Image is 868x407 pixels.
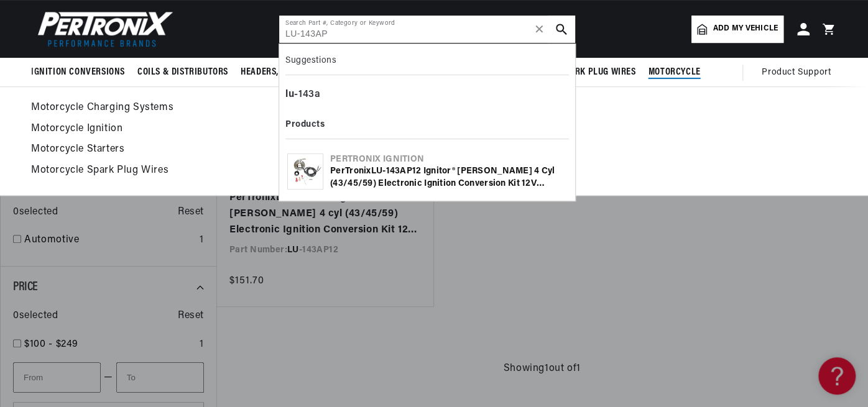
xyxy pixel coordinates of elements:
[285,120,325,129] b: Products
[285,50,569,75] div: Suggestions
[24,232,195,249] a: Automotive
[31,66,125,79] span: Ignition Conversions
[31,7,174,50] img: Pertronix
[24,339,78,349] span: $100 - $249
[13,281,38,293] span: Price
[234,58,392,87] summary: Headers, Exhausts & Components
[178,308,204,324] span: Reset
[31,99,837,117] a: Motorcycle Charging Systems
[560,66,636,79] span: Spark Plug Wires
[131,58,234,87] summary: Coils & Distributors
[31,162,837,180] a: Motorcycle Spark Plug Wires
[386,167,412,176] b: 143AP
[762,66,831,80] span: Product Support
[285,85,569,106] div: -143a
[691,16,783,43] a: Add my vehicle
[330,153,567,166] div: Pertronix Ignition
[762,58,837,88] summary: Product Support
[241,66,386,79] span: Headers, Exhausts & Components
[31,141,837,158] a: Motorcycle Starters
[288,154,323,189] img: PerTronix LU-143AP12 Ignitor® Lucas 4 cyl (43/45/59) Electronic Ignition Conversion Kit 12V Posit...
[116,362,204,393] input: To
[642,58,706,87] summary: Motorcycle
[503,361,580,377] span: Showing 1 out of 1
[371,167,383,176] b: LU
[104,370,113,386] span: —
[31,121,837,138] a: Motorcycle Ignition
[31,58,131,87] summary: Ignition Conversions
[200,232,204,249] div: 1
[13,362,101,393] input: From
[648,66,700,79] span: Motorcycle
[330,165,567,190] div: PerTronix - 12 Ignitor® [PERSON_NAME] 4 cyl (43/45/59) Electronic Ignition Conversion Kit 12V Pos...
[200,337,204,353] div: 1
[137,66,228,79] span: Coils & Distributors
[713,23,778,35] span: Add my vehicle
[178,204,204,221] span: Reset
[229,190,421,238] a: PerTronixLU-143AP12 Ignitor® [PERSON_NAME] 4 cyl (43/45/59) Electronic Ignition Conversion Kit 12...
[285,89,294,99] b: lu
[279,16,575,43] input: Search Part #, Category or Keyword
[13,308,58,324] span: 0 selected
[548,16,575,43] button: search button
[554,58,642,87] summary: Spark Plug Wires
[13,204,58,221] span: 0 selected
